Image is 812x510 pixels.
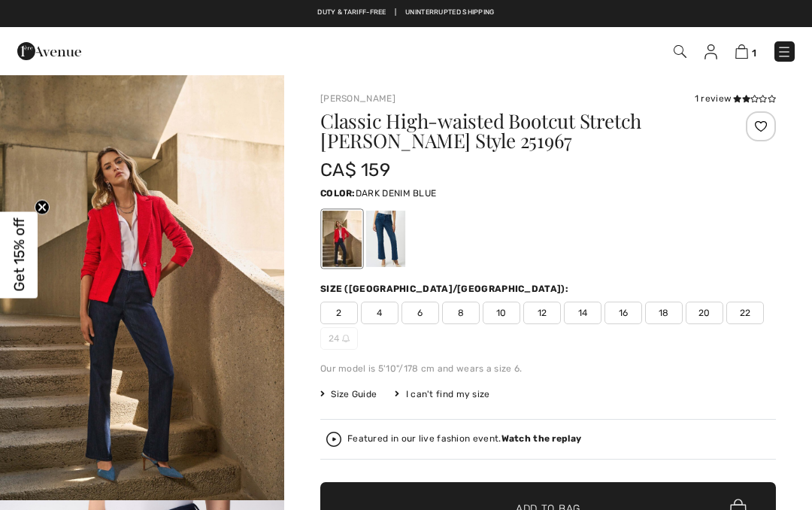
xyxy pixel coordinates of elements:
span: 2 [320,302,358,324]
h1: Classic High-waisted Bootcut Stretch [PERSON_NAME] Style 251967 [320,111,700,150]
div: Size ([GEOGRAPHIC_DATA]/[GEOGRAPHIC_DATA]): [320,282,571,296]
button: Close teaser [35,200,50,215]
strong: Watch the replay [501,433,582,444]
span: 16 [604,302,642,324]
span: 6 [401,302,439,324]
img: My Info [704,44,717,59]
span: CA$ 159 [320,159,390,181]
span: 8 [442,302,480,324]
span: 1 [752,47,756,59]
img: ring-m.svg [342,335,350,342]
span: 20 [686,302,723,324]
div: I can't find my size [395,387,489,401]
div: DARK DENIM BLUE [323,211,362,267]
span: Color: [320,188,356,199]
span: 12 [523,302,561,324]
span: 22 [726,302,764,324]
span: Get 15% off [11,218,28,292]
div: Featured in our live fashion event. [347,434,581,444]
div: 1 review [695,92,776,105]
span: 10 [483,302,520,324]
img: Search [674,45,686,58]
img: Watch the replay [326,432,341,447]
span: 24 [320,327,358,350]
img: 1ère Avenue [17,36,81,66]
img: Shopping Bag [735,44,748,59]
span: 14 [564,302,601,324]
span: 4 [361,302,398,324]
span: DARK DENIM BLUE [356,188,437,199]
span: 18 [645,302,683,324]
a: 1ère Avenue [17,43,81,57]
div: Denim Medium Blue [366,211,405,267]
span: Size Guide [320,387,377,401]
a: 1 [735,42,756,60]
a: [PERSON_NAME] [320,93,395,104]
div: Our model is 5'10"/178 cm and wears a size 6. [320,362,776,375]
img: Menu [777,44,792,59]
